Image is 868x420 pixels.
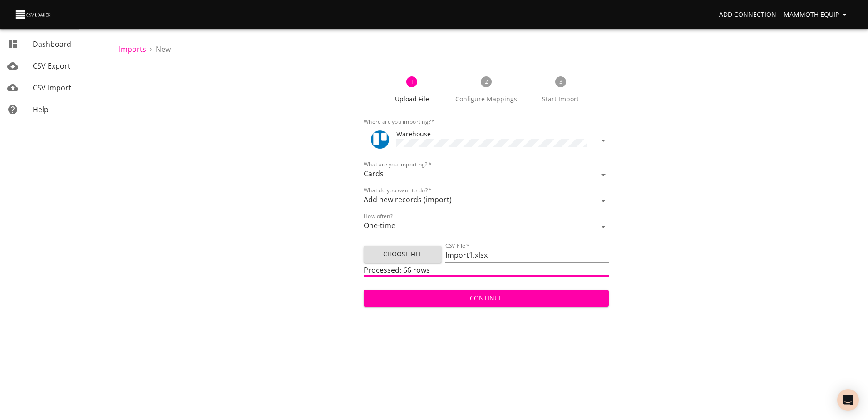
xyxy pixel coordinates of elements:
[719,9,776,20] span: Add Connection
[33,39,71,49] span: Dashboard
[780,6,853,23] button: Mammoth Equip
[33,83,71,93] span: CSV Import
[15,8,53,21] img: CSV Loader
[378,95,445,104] span: Upload File
[371,130,389,149] div: Tool
[559,78,562,85] text: 3
[527,95,594,104] span: Start Import
[485,78,488,85] text: 2
[784,9,850,20] span: Mammoth Equip
[364,290,608,307] button: Continue
[837,389,859,411] div: Open Intercom Messenger
[364,162,431,167] label: What are you importing?
[364,265,430,275] span: Processed: 66 rows
[371,130,389,149] img: Trello
[371,249,434,260] span: Choose File
[156,44,171,54] span: New
[410,78,414,85] text: 1
[364,214,393,219] label: How often?
[150,44,152,55] li: ›
[364,188,432,193] label: What do you want to do?
[364,246,442,263] button: Choose File
[33,61,70,71] span: CSV Export
[33,105,49,115] span: Help
[364,125,608,155] div: ToolWarehouse
[119,44,146,54] a: Imports
[445,243,469,249] label: CSV File
[715,6,780,23] a: Add Connection
[364,119,435,125] label: Where are you importing?
[396,130,431,138] span: Warehouse
[453,95,520,104] span: Configure Mappings
[371,293,601,304] span: Continue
